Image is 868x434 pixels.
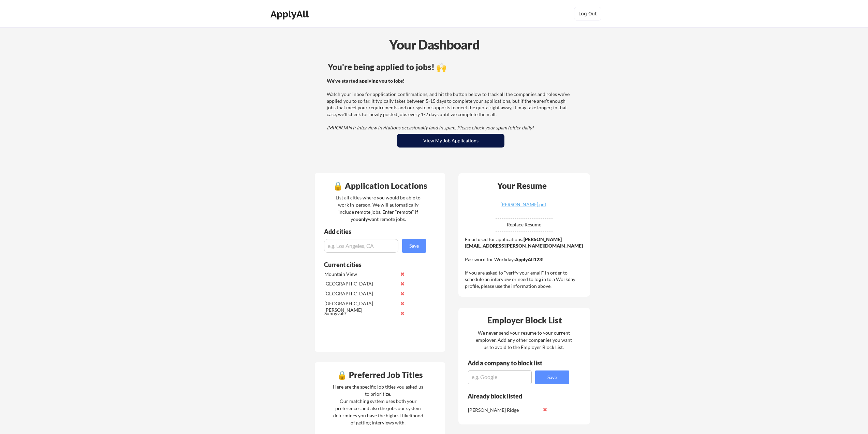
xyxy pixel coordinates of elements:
[327,125,534,130] em: IMPORTANT: Interview invitations occasionally land in spam. Please check your spam folder daily!
[331,194,425,223] div: List all cities where you would be able to work in-person. We will automatically include remote j...
[468,393,560,399] div: Already block listed
[468,360,553,366] div: Add a company to block list
[468,407,540,414] div: [PERSON_NAME] Ridge
[535,370,569,384] button: Save
[574,7,601,20] button: Log Out
[483,202,564,213] a: [PERSON_NAME].pdf
[331,383,425,426] div: Here are the specific job titles you asked us to prioritize. Our matching system uses both your p...
[324,290,396,297] div: [GEOGRAPHIC_DATA]
[1,35,868,54] div: Your Dashboard
[515,256,544,262] strong: ApplyAll123!
[270,8,311,20] div: ApplyAll
[397,134,504,148] button: View My Job Applications
[328,63,574,71] div: You're being applied to jobs! 🙌
[475,329,572,351] div: We never send your resume to your current employer. Add any other companies you want us to avoid ...
[324,280,396,287] div: [GEOGRAPHIC_DATA]
[358,216,368,222] strong: only
[402,239,426,253] button: Save
[317,371,443,379] div: 🔒 Preferred Job Titles
[327,78,573,131] div: Watch your inbox for application confirmations, and hit the button below to track all the compani...
[324,262,418,268] div: Current cities
[465,236,583,249] strong: [PERSON_NAME][EMAIL_ADDRESS][PERSON_NAME][DOMAIN_NAME]
[324,239,398,253] input: e.g. Los Angeles, CA
[324,310,396,317] div: Sunnyvale
[324,228,428,235] div: Add cities
[317,182,443,190] div: 🔒 Application Locations
[483,202,564,207] div: [PERSON_NAME].pdf
[488,182,556,190] div: Your Resume
[461,316,588,324] div: Employer Block List
[327,78,404,84] strong: We've started applying you to jobs!
[324,271,396,278] div: Mountain View
[324,300,396,313] div: [GEOGRAPHIC_DATA][PERSON_NAME]
[465,236,585,290] div: Email used for applications: Password for Workday: If you are asked to "verify your email" in ord...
